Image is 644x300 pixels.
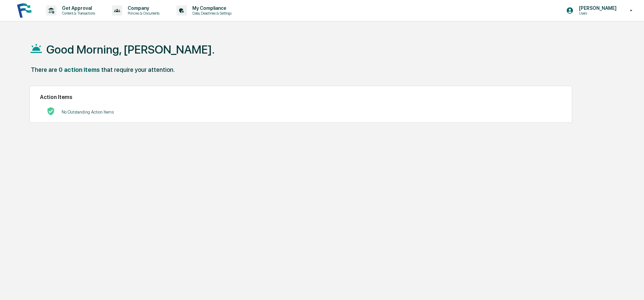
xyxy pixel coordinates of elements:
[62,109,114,115] p: No Outstanding Action Items
[574,11,620,16] p: Users
[187,11,235,16] p: Data, Deadlines & Settings
[57,11,99,16] p: Content & Transactions
[59,66,100,73] div: 0 action items
[31,66,57,73] div: There are
[574,5,620,11] p: [PERSON_NAME]
[46,43,215,56] h1: Good Morning, [PERSON_NAME].
[122,11,163,16] p: Policies & Documents
[187,5,235,11] p: My Compliance
[40,94,562,100] h2: Action Items
[47,107,55,115] img: No Actions logo
[122,5,163,11] p: Company
[16,2,33,19] img: logo
[57,5,99,11] p: Get Approval
[101,66,175,73] div: that require your attention.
